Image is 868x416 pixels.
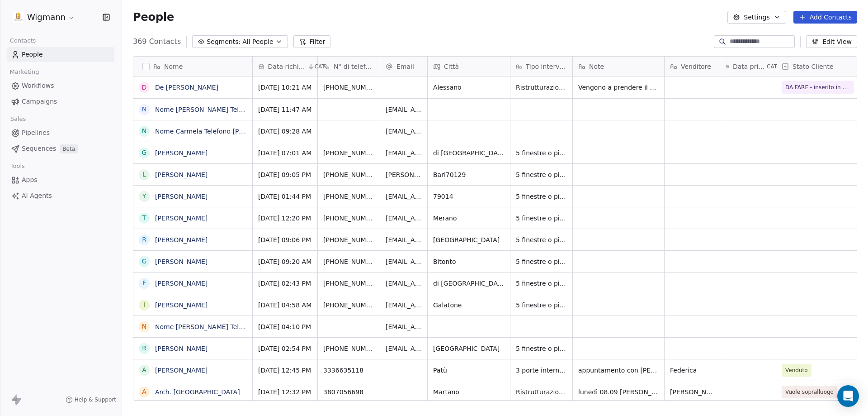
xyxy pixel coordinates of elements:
[155,388,240,396] a: Arch. [GEOGRAPHIC_DATA]
[155,236,208,244] a: [PERSON_NAME]
[143,300,145,310] div: I
[433,344,505,353] span: [GEOGRAPHIC_DATA]
[589,62,604,71] span: Note
[386,214,422,223] span: [EMAIL_ADDRESS][DOMAIN_NAME]
[155,280,208,287] a: [PERSON_NAME]
[433,301,505,310] span: Galatone
[7,172,114,187] a: Apps
[253,57,317,76] div: Data richiestaCAT
[516,387,567,397] span: Ristrutturazione. 38 infissi da fare in legno + persiane (zanzariere??). Ha già fatto lavoro con ...
[323,170,374,179] span: [PHONE_NUMBER]
[573,57,664,76] div: Note
[386,344,422,353] span: [EMAIL_ADDRESS][DOMAIN_NAME]
[258,322,312,331] span: [DATE] 04:10 PM
[258,235,312,244] span: [DATE] 09:06 PM
[510,57,572,76] div: Tipo intervento
[142,278,146,288] div: F
[258,148,312,158] span: [DATE] 07:01 AM
[386,279,422,288] span: [EMAIL_ADDRESS][DOMAIN_NAME]
[386,105,422,114] span: [EMAIL_ADDRESS][DOMAIN_NAME]
[516,235,567,244] span: 5 finestre o più di 5
[516,301,567,310] span: 5 finestre o più di 5
[727,11,786,24] button: Settings
[776,57,859,76] div: Stato Cliente
[516,148,567,158] span: 5 finestre o più di 5
[433,387,505,397] span: Martano
[22,97,57,106] span: Campaigns
[258,83,312,92] span: [DATE] 10:21 AM
[670,387,714,397] span: [PERSON_NAME]
[386,235,422,244] span: [EMAIL_ADDRESS][DOMAIN_NAME]
[323,148,374,158] span: [PHONE_NUMBER]
[242,37,273,47] span: All People
[258,257,312,266] span: [DATE] 09:20 AM
[133,57,252,76] div: Nome
[155,367,208,374] a: [PERSON_NAME]
[323,83,374,92] span: [PHONE_NUMBER]
[386,127,422,136] span: [EMAIL_ADDRESS][DOMAIN_NAME]
[785,83,850,92] span: DA FARE - inserito in cartella
[578,83,659,92] span: Vengono a prendere il prev direttamente in sede. Quando è pronto fissano appuntamento.
[207,37,241,47] span: Segments:
[323,301,374,310] span: [PHONE_NUMBER]
[6,65,43,79] span: Marketing
[386,148,422,158] span: [EMAIL_ADDRESS][DOMAIN_NAME]
[386,322,422,331] span: [EMAIL_ADDRESS][DOMAIN_NAME]
[258,366,312,375] span: [DATE] 12:45 PM
[142,257,147,266] div: G
[7,78,114,93] a: Workflows
[323,257,374,266] span: [PHONE_NUMBER]
[258,170,312,179] span: [DATE] 09:05 PM
[837,385,859,407] div: Open Intercom Messenger
[22,144,56,153] span: Sequences
[7,188,114,203] a: AI Agents
[386,301,422,310] span: [EMAIL_ADDRESS][DOMAIN_NAME]
[516,192,567,201] span: 5 finestre o più di 5
[155,106,851,113] a: Nome [PERSON_NAME] Telefono [PHONE_NUMBER] [GEOGRAPHIC_DATA] (Mt) Email [EMAIL_ADDRESS][DOMAIN_NA...
[433,83,505,92] span: Alessano
[433,170,505,179] span: Bari70129
[22,191,52,201] span: AI Agents
[22,175,38,185] span: Apps
[516,83,567,92] span: Ristrutturazione. Piano terra. Casa indipendente. Lavori terminati, sono alla fase infissi. Ora h...
[155,171,208,178] a: [PERSON_NAME]
[142,83,147,92] div: D
[258,387,312,397] span: [DATE] 12:32 PM
[323,214,374,223] span: [PHONE_NUMBER]
[516,279,567,288] span: 5 finestre o più di 5
[258,344,312,353] span: [DATE] 02:54 PM
[6,112,30,126] span: Sales
[7,125,114,140] a: Pipelines
[516,170,567,179] span: 5 finestre o più di 5
[142,365,146,375] div: A
[133,10,174,24] span: People
[793,62,834,71] span: Stato Cliente
[767,63,777,70] span: CAT
[323,235,374,244] span: [PHONE_NUMBER]
[386,257,422,266] span: [EMAIL_ADDRESS][DOMAIN_NAME]
[323,366,374,375] span: 3336635118
[142,170,146,179] div: L
[155,128,828,135] a: Nome Carmela Telefono [PHONE_NUMBER] [GEOGRAPHIC_DATA] Email [EMAIL_ADDRESS][DOMAIN_NAME] Trattam...
[396,62,414,71] span: Email
[793,11,857,24] button: Add Contacts
[22,81,54,91] span: Workflows
[516,257,567,266] span: 5 finestre o più di 5
[7,47,114,62] a: People
[13,12,24,23] img: 1630668995401.jpeg
[433,214,505,223] span: Merano
[142,235,146,244] div: R
[133,77,253,401] div: grid
[258,127,312,136] span: [DATE] 09:28 AM
[578,366,659,375] span: appuntamento con [PERSON_NAME] [DATE] ore 11
[386,192,422,201] span: [EMAIL_ADDRESS][DOMAIN_NAME]
[155,193,208,200] a: [PERSON_NAME]
[142,322,146,331] div: N
[142,344,146,353] div: R
[665,57,720,76] div: Venditore
[155,258,208,265] a: [PERSON_NAME]
[433,148,505,158] span: di [GEOGRAPHIC_DATA], Monteroni
[142,105,146,114] div: N
[142,126,146,136] div: N
[155,149,208,157] a: [PERSON_NAME]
